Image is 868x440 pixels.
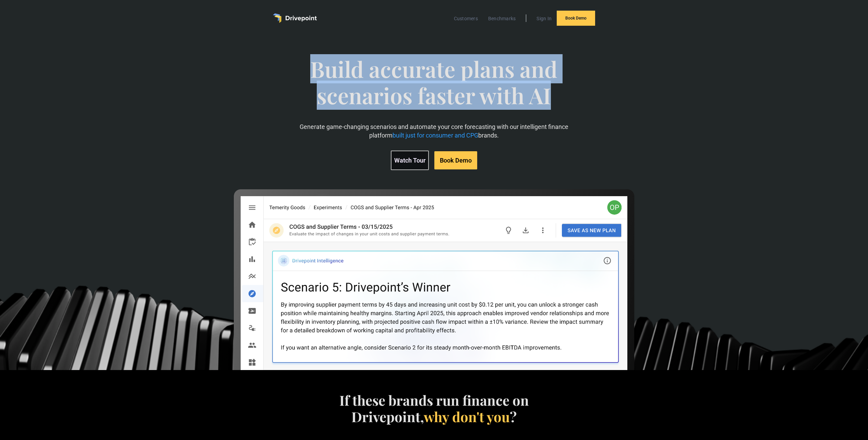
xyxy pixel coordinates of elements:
[283,122,586,140] p: Generate game-changing scenarios and automate your core forecasting with our intelligent finance ...
[336,392,532,425] h4: If these brands run finance on Drivepoint, ?
[393,132,478,139] span: built just for consumer and CPG
[273,13,317,23] a: home
[283,56,586,122] span: Build accurate plans and scenarios faster with AI
[533,14,555,23] a: Sign In
[434,151,477,169] a: Book Demo
[450,14,481,23] a: Customers
[557,11,595,26] a: Book Demo
[485,14,519,23] a: Benchmarks
[391,151,429,170] a: Watch Tour
[424,407,510,426] span: why don't you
